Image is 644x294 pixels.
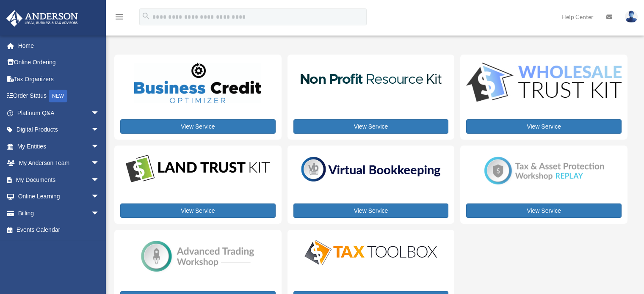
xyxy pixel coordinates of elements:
i: menu [114,12,124,22]
span: arrow_drop_down [91,188,108,206]
a: My Entitiesarrow_drop_down [6,138,112,155]
a: Tax Organizers [6,71,112,88]
span: arrow_drop_down [91,205,108,222]
img: Anderson Advisors Platinum Portal [4,10,80,27]
a: Order StatusNEW [6,88,112,105]
img: User Pic [625,11,638,23]
a: Home [6,37,112,54]
a: My Documentsarrow_drop_down [6,171,112,188]
a: Digital Productsarrow_drop_down [6,121,108,138]
a: View Service [120,119,276,134]
a: menu [114,15,124,22]
a: Events Calendar [6,222,112,239]
a: Billingarrow_drop_down [6,205,112,222]
a: Online Learningarrow_drop_down [6,188,112,205]
span: arrow_drop_down [91,138,108,155]
a: View Service [293,203,449,218]
a: View Service [120,203,276,218]
a: Platinum Q&Aarrow_drop_down [6,104,112,121]
span: arrow_drop_down [91,121,108,139]
div: NEW [49,90,67,102]
a: View Service [466,203,622,218]
i: search [141,11,151,21]
a: Online Ordering [6,54,112,71]
span: arrow_drop_down [91,104,108,122]
span: arrow_drop_down [91,155,108,172]
span: arrow_drop_down [91,171,108,189]
a: My Anderson Teamarrow_drop_down [6,155,112,172]
a: View Service [466,119,622,134]
a: View Service [293,119,449,134]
